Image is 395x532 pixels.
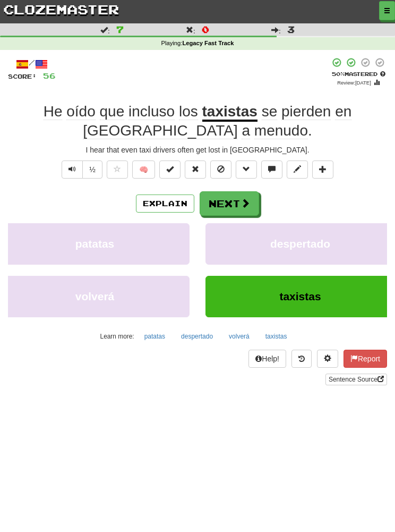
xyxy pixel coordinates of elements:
small: Review: [DATE] [337,80,371,86]
button: Favorite sentence (alt+f) [107,161,128,179]
span: 56 [43,71,56,80]
button: Next [200,191,259,216]
span: que [100,103,125,120]
span: : [100,26,110,33]
button: Help! [248,350,286,368]
span: He [44,103,63,120]
button: Play sentence audio (ctl+space) [62,161,83,179]
u: taxistas [202,103,257,122]
button: taxistas [260,328,293,344]
button: 🧠 [132,161,155,179]
button: Explain [136,195,194,213]
span: : [186,26,195,33]
div: Text-to-speech controls [59,161,102,184]
span: menudo [254,122,308,139]
button: ½ [82,161,102,179]
span: oído [66,103,96,120]
span: pierden [281,103,331,120]
button: Set this sentence to 100% Mastered (alt+m) [159,161,181,179]
strong: Legacy Fast Track [182,40,234,46]
button: Report [344,350,387,368]
span: se [262,103,278,120]
span: despertado [270,238,330,250]
button: despertado [205,223,395,265]
button: taxistas [205,276,395,317]
button: patatas [139,328,171,344]
div: I hear that even taxi drivers often get lost in [GEOGRAPHIC_DATA]. [8,145,387,155]
span: taxistas [279,290,321,302]
button: Ignore sentence (alt+i) [210,161,231,179]
span: [GEOGRAPHIC_DATA] [83,122,237,139]
div: Mastered [330,70,387,78]
span: 0 [202,24,209,35]
button: Reset to 0% Mastered (alt+r) [185,161,206,179]
button: Grammar (alt+g) [236,161,257,179]
span: . [83,103,351,139]
span: los [179,103,198,120]
small: Learn more: [100,333,134,340]
span: Score: [8,73,37,80]
span: a [242,122,250,139]
button: Round history (alt+y) [291,350,312,368]
button: Discuss sentence (alt+u) [261,161,282,179]
span: 3 [287,24,295,35]
span: en [335,103,351,120]
span: : [271,26,281,33]
button: Edit sentence (alt+d) [287,161,308,179]
span: incluso [128,103,175,120]
span: 7 [116,24,124,35]
button: volverá [223,328,255,344]
button: despertado [175,328,219,344]
span: volverá [75,290,115,302]
span: 50 % [332,71,345,77]
button: Add to collection (alt+a) [312,161,333,179]
div: / [8,57,56,71]
a: Sentence Source [325,374,387,385]
span: patatas [75,238,115,250]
